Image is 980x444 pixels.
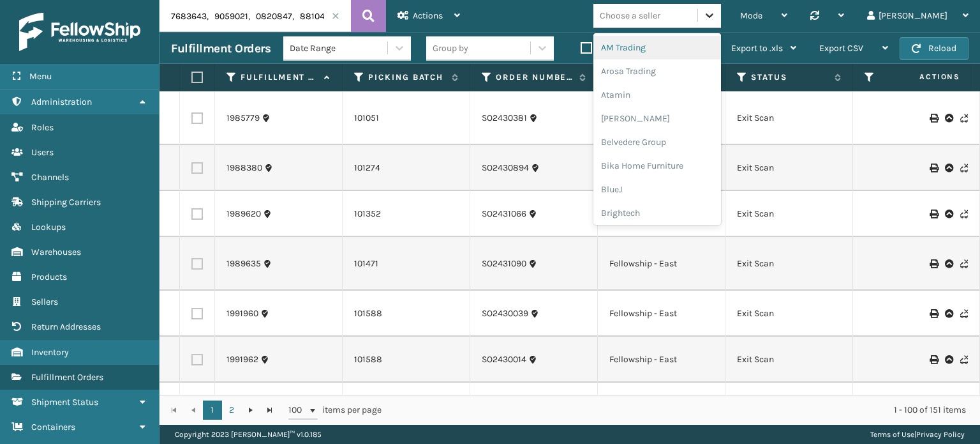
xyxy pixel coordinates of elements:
[226,162,262,174] a: 1988380
[288,404,308,417] span: 100
[725,383,853,429] td: Exit Scan
[343,145,470,191] td: 101274
[960,355,968,364] i: Never Shipped
[740,10,762,21] span: Mode
[581,43,704,54] label: Orders to be shipped [DATE]
[343,337,470,383] td: 101588
[31,247,81,257] span: Warehouses
[482,112,527,125] a: SO2430381
[496,72,573,83] label: Order Number
[945,164,953,172] i: Upload BOL
[598,383,725,429] td: Fellowship - East
[226,307,258,320] a: 1991960
[600,9,660,22] div: Choose a seller
[288,401,382,420] span: items per page
[482,353,526,366] a: SO2430014
[593,83,721,107] div: Atamin
[241,72,318,83] label: Fulfillment Order Id
[930,210,937,218] i: Print BOL
[819,43,863,54] span: Export CSV
[368,72,445,83] label: Picking Batch
[413,10,443,21] span: Actions
[343,191,470,237] td: 101352
[593,178,721,201] div: BlueJ
[222,401,241,420] a: 2
[930,259,937,268] i: Print BOL
[175,425,322,444] p: Copyright 2023 [PERSON_NAME]™ v 1.0.185
[246,405,256,415] span: Go to the next page
[916,430,965,439] a: Privacy Policy
[226,208,261,220] a: 1989620
[870,425,965,444] div: |
[399,404,966,417] div: 1 - 100 of 151 items
[343,237,470,291] td: 101471
[241,401,260,420] a: Go to the next page
[960,259,968,268] i: Never Shipped
[945,114,953,123] i: Upload BOL
[226,257,261,270] a: 1989635
[482,162,529,174] a: SO2430894
[19,13,140,51] img: logo
[960,114,968,123] i: Never Shipped
[31,96,92,107] span: Administration
[725,145,853,191] td: Exit Scan
[879,66,968,88] span: Actions
[725,291,853,337] td: Exit Scan
[593,36,721,59] div: AM Trading
[226,112,260,125] a: 1985779
[725,91,853,145] td: Exit Scan
[593,201,721,225] div: Brightech
[930,114,937,123] i: Print BOL
[945,355,953,364] i: Upload BOL
[31,197,101,208] span: Shipping Carriers
[31,272,67,282] span: Products
[960,164,968,172] i: Never Shipped
[960,210,968,218] i: Never Shipped
[482,307,528,320] a: SO2430039
[482,208,526,220] a: SO2431066
[945,309,953,318] i: Upload BOL
[870,430,914,439] a: Terms of Use
[31,347,69,358] span: Inventory
[930,164,937,172] i: Print BOL
[31,321,101,332] span: Return Addresses
[725,191,853,237] td: Exit Scan
[171,41,271,56] h3: Fulfillment Orders
[945,210,953,218] i: Upload BOL
[29,71,52,82] span: Menu
[31,147,54,158] span: Users
[598,237,725,291] td: Fellowship - East
[598,337,725,383] td: Fellowship - East
[31,296,58,307] span: Sellers
[290,42,389,55] div: Date Range
[203,401,222,420] a: 1
[260,401,279,420] a: Go to the last page
[265,405,275,415] span: Go to the last page
[482,257,526,270] a: SO2431090
[31,397,98,408] span: Shipment Status
[31,172,69,183] span: Channels
[751,72,828,83] label: Status
[593,107,721,130] div: [PERSON_NAME]
[598,291,725,337] td: Fellowship - East
[593,59,721,83] div: Arosa Trading
[900,37,969,60] button: Reload
[930,355,937,364] i: Print BOL
[725,337,853,383] td: Exit Scan
[725,237,853,291] td: Exit Scan
[593,130,721,154] div: Belvedere Group
[31,122,54,133] span: Roles
[960,309,968,318] i: Never Shipped
[343,291,470,337] td: 101588
[31,222,66,233] span: Lookups
[31,372,103,383] span: Fulfillment Orders
[731,43,783,54] span: Export to .xls
[945,259,953,268] i: Upload BOL
[343,91,470,145] td: 101051
[31,422,75,433] span: Containers
[930,309,937,318] i: Print BOL
[593,154,721,178] div: Bika Home Furniture
[226,353,258,366] a: 1991962
[343,383,470,429] td: 101588
[433,42,468,55] div: Group by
